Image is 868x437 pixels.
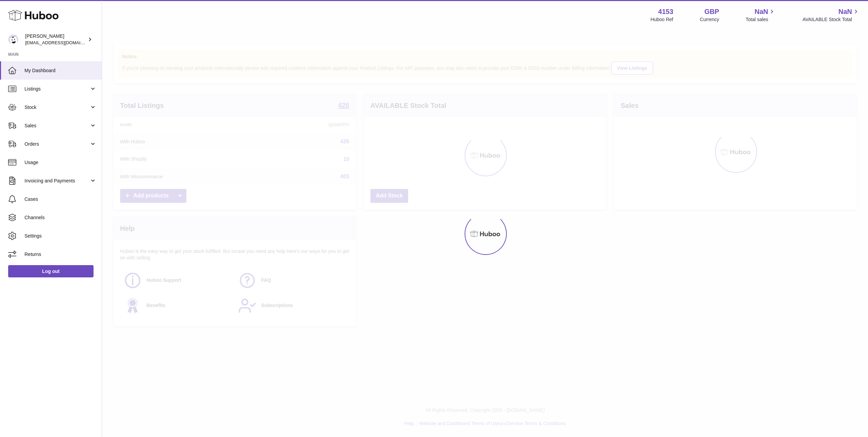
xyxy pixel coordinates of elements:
a: NaN AVAILABLE Stock Total [802,7,860,23]
span: Cases [24,196,97,203]
span: Sales [24,123,89,129]
span: Stock [24,104,89,111]
span: Usage [24,159,97,166]
span: My Dashboard [24,67,97,74]
div: [PERSON_NAME] [25,33,86,46]
a: NaN Total sales [746,7,776,23]
span: Total sales [746,16,776,23]
span: Listings [24,86,89,92]
strong: 4153 [658,7,673,16]
div: Huboo Ref [651,16,673,23]
span: Channels [24,214,97,221]
span: Returns [24,251,97,258]
span: AVAILABLE Stock Total [802,16,860,23]
a: Log out [8,265,94,277]
span: NaN [754,7,768,16]
img: sales@kasefilters.com [8,34,18,45]
span: NaN [838,7,852,16]
div: Currency [700,16,719,23]
strong: GBP [704,7,719,16]
span: Orders [24,141,89,147]
span: Invoicing and Payments [24,178,89,184]
span: [EMAIL_ADDRESS][DOMAIN_NAME] [25,40,100,45]
span: Settings [24,233,97,239]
